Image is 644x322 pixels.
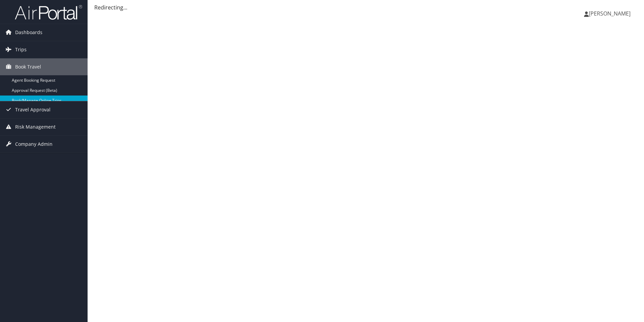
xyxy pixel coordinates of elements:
[15,58,41,75] span: Book Travel
[15,136,53,153] span: Company Admin
[15,118,56,135] span: Risk Management
[15,41,27,58] span: Trips
[15,101,51,118] span: Travel Approval
[94,3,637,11] div: Redirecting...
[15,24,42,41] span: Dashboards
[584,3,637,24] a: [PERSON_NAME]
[589,10,631,17] span: [PERSON_NAME]
[15,4,82,20] img: airportal-logo.png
